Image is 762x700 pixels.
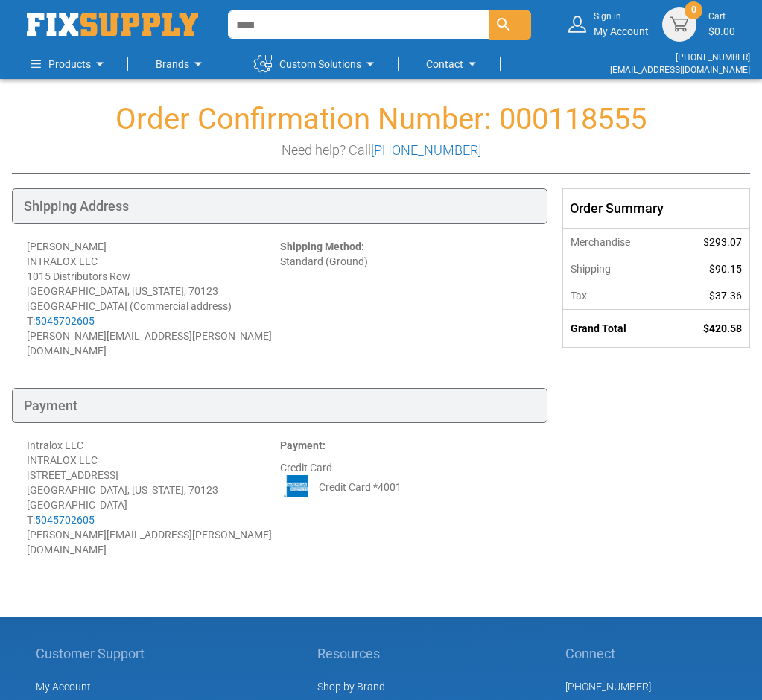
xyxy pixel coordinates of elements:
[563,255,671,282] th: Shipping
[27,438,280,557] div: Intralox LLC INTRALOX LLC [STREET_ADDRESS] [GEOGRAPHIC_DATA], [US_STATE], 70123 [GEOGRAPHIC_DATA]...
[280,475,314,497] img: AE
[594,10,649,23] small: Sign in
[319,480,401,494] span: Credit Card *4001
[708,25,735,37] span: $0.00
[594,10,649,38] div: My Account
[563,282,671,310] th: Tax
[31,49,109,79] a: Products
[12,388,547,424] div: Payment
[426,49,481,79] a: Contact
[563,228,671,255] th: Merchandise
[27,13,198,36] a: store logo
[280,438,533,557] div: Credit Card
[709,263,742,275] span: $90.15
[12,188,547,224] div: Shipping Address
[317,681,385,693] a: Shop by Brand
[565,646,726,661] h5: Connect
[35,315,95,327] a: 5045702605
[35,514,95,526] a: 5045702605
[280,239,533,358] div: Standard (Ground)
[703,322,742,334] span: $420.58
[676,52,750,63] a: [PHONE_NUMBER]
[709,290,742,302] span: $37.36
[27,239,280,358] div: [PERSON_NAME] INTRALOX LLC 1015 Distributors Row [GEOGRAPHIC_DATA], [US_STATE], 70123 [GEOGRAPHIC...
[317,646,401,661] h5: Resources
[691,4,696,16] span: 0
[12,143,750,158] h3: Need help? Call
[280,241,364,252] strong: Shipping Method:
[36,646,153,661] h5: Customer Support
[708,10,735,23] small: Cart
[563,189,749,228] div: Order Summary
[156,49,207,79] a: Brands
[12,103,750,136] h1: Order Confirmation Number: 000118555
[27,13,198,36] img: Fix Industrial Supply
[703,236,742,248] span: $293.07
[610,65,750,75] a: [EMAIL_ADDRESS][DOMAIN_NAME]
[280,439,326,451] strong: Payment:
[565,681,651,693] a: [PHONE_NUMBER]
[254,49,379,79] a: Custom Solutions
[36,681,91,693] span: My Account
[571,322,626,334] strong: Grand Total
[371,142,481,158] a: [PHONE_NUMBER]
